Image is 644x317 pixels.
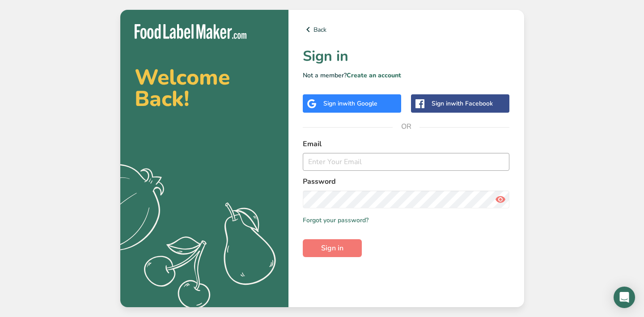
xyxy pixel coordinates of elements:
[303,139,510,149] label: Email
[451,99,493,108] span: with Facebook
[303,239,362,257] button: Sign in
[323,99,377,108] div: Sign in
[303,46,510,67] h1: Sign in
[321,243,343,254] span: Sign in
[303,176,510,187] label: Password
[303,24,510,35] a: Back
[614,287,635,308] div: Open Intercom Messenger
[135,67,274,110] h2: Welcome Back!
[343,99,377,108] span: with Google
[432,99,493,108] div: Sign in
[303,216,369,225] a: Forgot your password?
[303,153,510,171] input: Enter Your Email
[393,113,419,140] span: OR
[303,71,510,80] p: Not a member?
[135,24,246,39] img: Food Label Maker
[347,71,401,80] a: Create an account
